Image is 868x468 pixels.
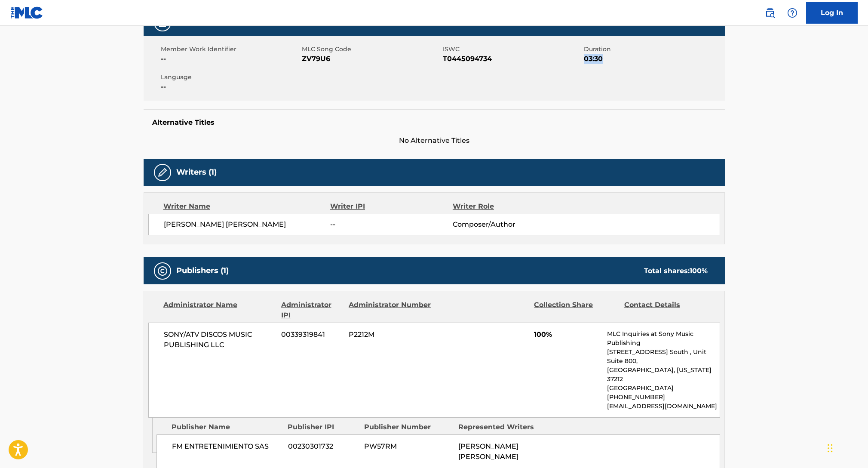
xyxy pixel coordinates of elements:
[607,366,719,384] p: [GEOGRAPHIC_DATA], [US_STATE] 37212
[534,300,617,320] div: Collection Share
[157,167,168,178] img: Writers
[806,2,858,24] a: Log In
[364,422,452,432] div: Publisher Number
[607,402,719,411] p: [EMAIL_ADDRESS][DOMAIN_NAME]
[161,45,300,54] span: Member Work Identifier
[281,300,342,320] div: Administrator IPI
[302,45,441,54] span: MLC Song Code
[164,329,275,350] span: SONY/ATV DISCOS MUSIC PUBLISHING LLC
[453,219,564,230] span: Composer/Author
[624,300,708,320] div: Contact Details
[164,219,331,230] span: [PERSON_NAME] [PERSON_NAME]
[644,266,708,276] div: Total shares:
[281,329,342,340] span: 00339319841
[330,201,453,212] div: Writer IPI
[161,54,300,64] span: --
[761,4,779,22] a: Public Search
[784,4,801,22] div: Help
[330,219,452,230] span: --
[288,422,358,432] div: Publisher IPI
[172,422,281,432] div: Publisher Name
[607,329,719,348] p: MLC Inquiries at Sony Music Publishing
[787,8,797,18] img: help
[144,135,725,146] span: No Alternative Titles
[163,201,331,212] div: Writer Name
[584,54,723,64] span: 03:30
[161,82,300,92] span: --
[458,442,518,461] span: [PERSON_NAME] [PERSON_NAME]
[176,167,217,177] h5: Writers (1)
[607,384,719,393] p: [GEOGRAPHIC_DATA]
[765,8,775,18] img: search
[584,45,723,54] span: Duration
[825,427,868,468] iframe: Chat Widget
[349,329,432,340] span: P2212M
[176,266,229,276] h5: Publishers (1)
[443,45,582,54] span: ISWC
[349,300,432,320] div: Administrator Number
[172,441,282,452] span: FM ENTRETENIMIENTO SAS
[157,266,168,276] img: Publishers
[152,118,716,127] h5: Alternative Titles
[828,435,833,461] div: Arrastrar
[825,427,868,468] div: Widget de chat
[607,348,719,366] p: [STREET_ADDRESS] South , Unit Suite 800,
[458,422,546,432] div: Represented Writers
[288,441,358,452] span: 00230301732
[453,201,564,212] div: Writer Role
[443,54,582,64] span: T0445094734
[10,6,43,19] img: MLC Logo
[364,441,452,452] span: PW57RM
[302,54,441,64] span: ZV79U6
[690,267,708,275] span: 100 %
[161,73,300,82] span: Language
[534,329,601,340] span: 100%
[607,393,719,402] p: [PHONE_NUMBER]
[163,300,275,320] div: Administrator Name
